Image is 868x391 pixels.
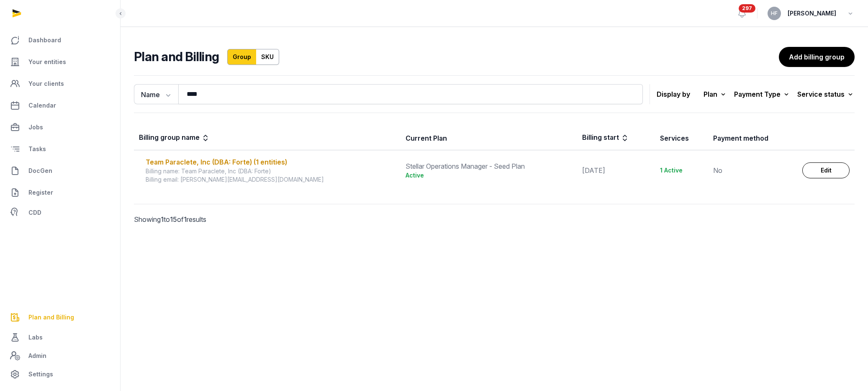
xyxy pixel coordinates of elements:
[657,87,690,101] p: Display by
[28,208,41,218] span: CDD
[170,215,177,224] span: 15
[227,49,257,65] a: Group
[577,150,655,191] td: [DATE]
[28,351,46,361] span: Admin
[797,88,855,100] div: Service status
[660,133,689,143] div: Services
[28,332,43,342] span: Labs
[139,132,210,144] div: Billing group name
[406,133,447,143] div: Current Plan
[802,162,850,178] a: Edit
[7,347,113,364] a: Admin
[28,166,52,176] span: DocGen
[28,79,64,89] span: Your clients
[7,95,113,116] a: Calendar
[406,171,572,180] div: Active
[7,307,113,327] a: Plan and Billing
[146,157,395,167] div: Team Paraclete, Inc (DBA: Forte) (1 entities)
[7,161,113,181] a: DocGen
[660,166,703,175] div: 1 Active
[7,74,113,94] a: Your clients
[7,30,113,50] a: Dashboard
[7,139,113,159] a: Tasks
[7,364,113,384] a: Settings
[28,57,66,67] span: Your entities
[134,84,178,104] button: Name
[28,100,56,111] span: Calendar
[28,312,74,322] span: Plan and Billing
[161,215,164,224] span: 1
[28,188,53,198] span: Register
[28,35,61,45] span: Dashboard
[134,49,219,65] h2: Plan and Billing
[582,132,629,144] div: Billing start
[779,47,855,67] a: Add billing group
[7,117,113,137] a: Jobs
[734,88,791,100] div: Payment Type
[256,49,279,65] a: SKU
[28,144,46,154] span: Tasks
[406,161,572,171] div: Stellar Operations Manager - Seed Plan
[7,183,113,203] a: Register
[184,215,187,224] span: 1
[713,133,768,143] div: Payment method
[713,165,792,175] div: No
[771,11,778,16] span: HF
[134,204,304,234] p: Showing to of results
[146,175,395,184] div: Billing email: [PERSON_NAME][EMAIL_ADDRESS][DOMAIN_NAME]
[28,369,53,379] span: Settings
[28,122,43,132] span: Jobs
[7,52,113,72] a: Your entities
[788,8,836,18] span: [PERSON_NAME]
[7,204,113,221] a: CDD
[704,88,727,100] div: Plan
[7,327,113,347] a: Labs
[768,7,781,20] button: HF
[739,4,755,13] span: 297
[146,167,395,175] div: Billing name: Team Paraclete, Inc (DBA: Forte)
